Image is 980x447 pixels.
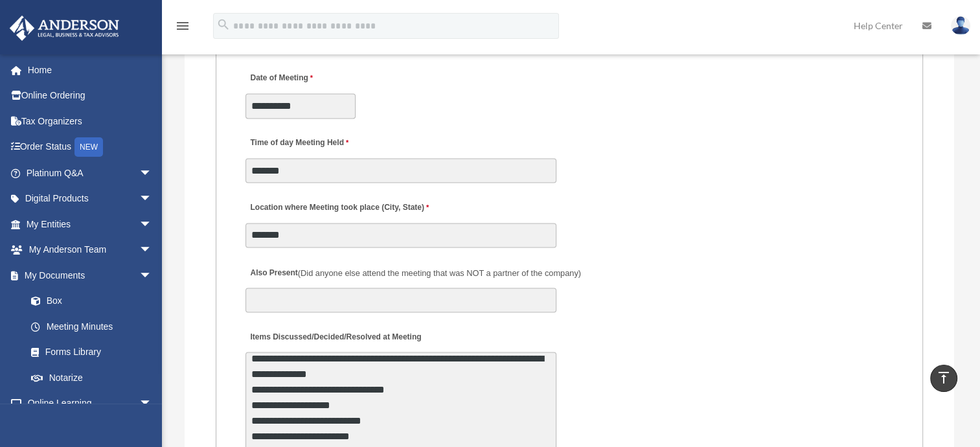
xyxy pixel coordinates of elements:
img: Anderson Advisors Platinum Portal [6,16,123,41]
label: Location where Meeting took place (City, State) [245,199,432,216]
i: search [216,17,231,32]
a: Home [9,57,172,83]
a: menu [175,23,190,34]
label: Also Present [245,264,584,281]
span: arrow_drop_down [139,186,165,212]
div: NEW [74,137,103,157]
a: vertical_align_top [930,365,957,392]
span: arrow_drop_down [139,237,165,264]
a: Online Ordering [9,83,172,109]
a: Box [18,288,172,314]
i: menu [175,18,190,34]
i: vertical_align_top [936,370,952,385]
a: Platinum Q&Aarrow_drop_down [9,160,172,186]
label: Time of day Meeting Held [245,135,369,152]
a: Digital Productsarrow_drop_down [9,186,172,212]
a: Forms Library [18,339,172,365]
span: arrow_drop_down [139,211,165,238]
a: My Entitiesarrow_drop_down [9,211,172,237]
a: Online Learningarrow_drop_down [9,391,172,417]
a: Meeting Minutes [18,314,165,339]
a: My Documentsarrow_drop_down [9,262,172,288]
label: Date of Meeting [245,70,369,87]
label: Items Discussed/Decided/Resolved at Meeting [245,328,424,346]
a: Tax Organizers [9,108,172,134]
a: My Anderson Teamarrow_drop_down [9,237,172,263]
span: arrow_drop_down [139,160,165,187]
span: arrow_drop_down [139,391,165,417]
span: arrow_drop_down [139,262,165,289]
a: Notarize [18,365,172,391]
img: User Pic [951,16,970,35]
span: (Did anyone else attend the meeting that was NOT a partner of the company) [298,268,581,277]
a: Order StatusNEW [9,134,172,161]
